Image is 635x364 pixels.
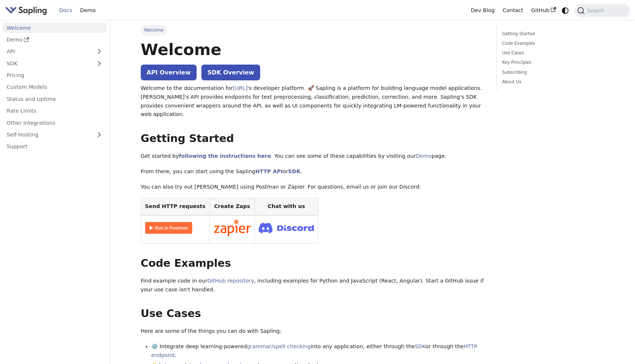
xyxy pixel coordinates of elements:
a: Rate Limits [3,106,107,116]
a: SDK [415,343,426,349]
a: Docs [55,5,76,16]
a: Dev Blog [467,5,498,16]
a: Demo [76,5,100,16]
a: SDK [288,168,300,174]
span: Search [585,8,608,14]
a: [URL] [233,85,248,91]
nav: Breadcrumbs [141,25,486,35]
p: From there, you can start using the Sapling or . [141,167,486,176]
a: following the instructions here [179,153,271,159]
a: Custom Models [3,82,107,92]
a: Welcome [3,22,107,33]
h1: Welcome [141,40,486,59]
img: Run in Postman [145,222,192,234]
a: Getting Started [502,30,602,37]
a: Pricing [3,70,107,81]
h2: Getting Started [141,132,486,145]
h2: Code Examples [141,257,486,270]
a: SDK [3,58,92,69]
img: Connect in Zapier [214,219,251,236]
p: You can also try out [PERSON_NAME] using Postman or Zapier. For questions, email us or join our D... [141,183,486,192]
p: Find example code in our , including examples for Python and JavaScript (React, Angular). Start a... [141,277,486,294]
a: About Us [502,79,602,85]
p: Here are some of the things you can do with Sapling: [141,327,486,336]
button: Expand sidebar category 'SDK' [92,58,107,69]
a: Self-Hosting [3,130,107,140]
th: Chat with us [255,198,318,215]
th: Send HTTP requests [141,198,209,215]
a: SDK Overview [201,65,260,80]
span: Welcome [141,25,167,35]
a: GitHub [527,5,560,16]
li: ⚙️ Integrate deep learning-powered into any application, either through the or through the . [151,342,486,360]
th: Create Zaps [209,198,255,215]
a: grammar/spell checking [247,343,311,349]
a: Demo [3,34,107,45]
button: Expand sidebar category 'API' [92,46,107,57]
a: Other Integrations [3,117,107,128]
a: Contact [499,5,527,16]
a: HTTP endpoint [151,343,477,358]
a: Demo [416,153,432,159]
img: Sapling.ai [5,5,47,16]
img: Join Discord [259,221,314,236]
a: API Overview [141,65,197,80]
a: Use Cases [502,50,602,57]
a: Status and Uptime [3,94,107,104]
a: Support [3,141,107,152]
a: Code Examples [502,40,602,47]
a: Sapling.aiSapling.ai [5,5,50,16]
a: Subscribing [502,69,602,76]
a: GitHub repository [207,278,254,284]
button: Switch between dark and light mode (currently system mode) [560,5,571,16]
a: Key Principles [502,59,602,66]
p: Welcome to the documentation for 's developer platform. 🚀 Sapling is a platform for building lang... [141,84,486,119]
a: HTTP API [255,168,283,174]
h2: Use Cases [141,307,486,320]
a: API [3,46,92,57]
button: Search (Command+K) [574,4,629,17]
p: Get started by . You can see some of these capabilities by visiting our page. [141,152,486,161]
